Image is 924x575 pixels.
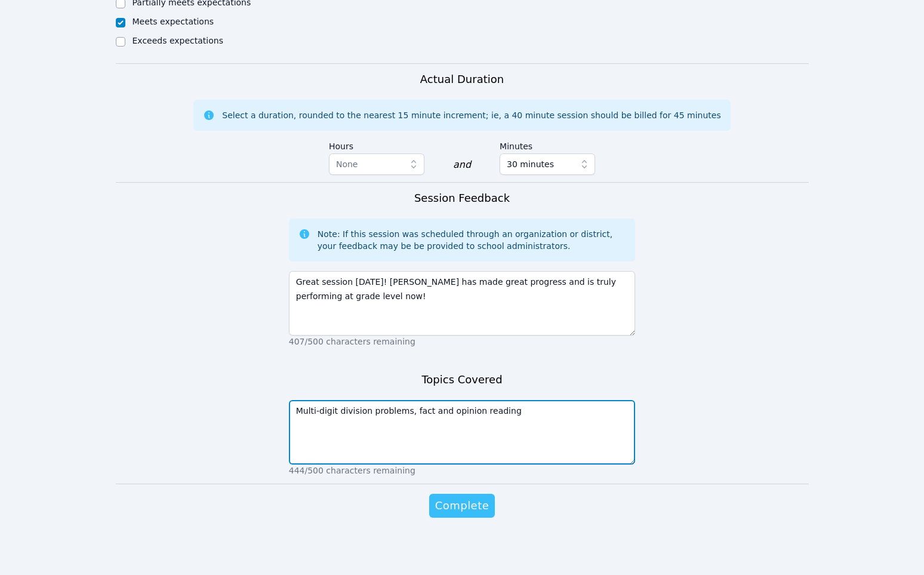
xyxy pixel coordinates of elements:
[133,36,223,45] label: Exceeds expectations
[414,190,510,207] h3: Session Feedback
[289,465,636,476] p: 444/500 characters remaining
[329,153,424,175] button: None
[453,158,471,172] div: and
[507,157,554,171] span: 30 minutes
[318,228,626,252] div: Note: If this session was scheduled through an organization or district, your feedback may be be ...
[500,136,595,153] label: Minutes
[289,271,636,336] textarea: Great session [DATE]! [PERSON_NAME] has made great progress and is truly performing at grade leve...
[421,371,502,388] h3: Topics Covered
[500,153,595,175] button: 30 minutes
[336,159,358,169] span: None
[222,109,720,121] div: Select a duration, rounded to the nearest 15 minute increment; ie, a 40 minute session should be ...
[435,497,489,514] span: Complete
[289,336,636,348] p: 407/500 characters remaining
[429,494,495,518] button: Complete
[133,17,214,26] label: Meets expectations
[289,400,636,465] textarea: Multi-digit division problems, fact and opinion reading
[420,71,504,88] h3: Actual Duration
[329,136,424,153] label: Hours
